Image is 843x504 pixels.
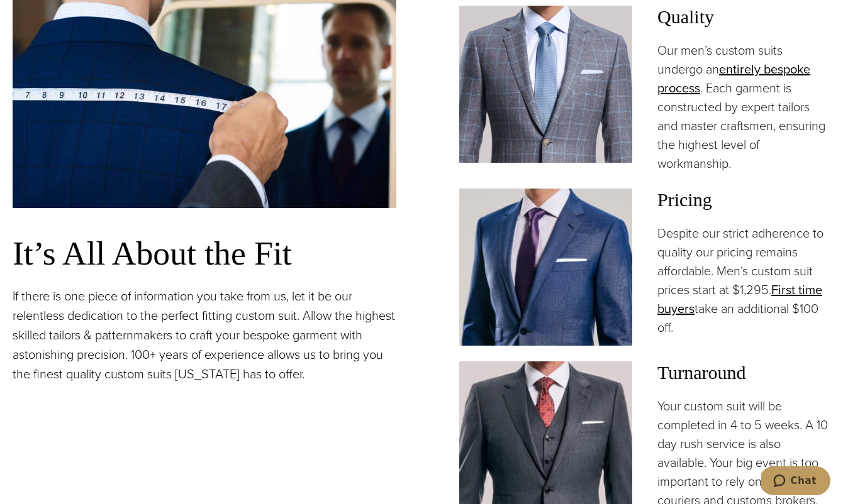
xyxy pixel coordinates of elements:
[657,224,830,337] p: Despite our strict adherence to quality our pricing remains affordable. Men’s custom suit prices ...
[761,466,830,498] iframe: Opens a widget where you can chat to one of our agents
[657,41,830,173] p: Our men’s custom suits undergo an . Each garment is constructed by expert tailors and master craf...
[657,60,810,97] a: entirely bespoke process
[657,361,830,384] h3: Turnaround
[657,189,830,211] h3: Pricing
[13,233,396,273] h3: It’s All About the Fit
[459,189,632,346] img: Client in blue solid custom made suit with white shirt and navy tie. Fabric by Scabal.
[459,6,632,163] img: Client in Zegna grey windowpane bespoke suit with white shirt and light blue tie.
[657,6,830,28] h3: Quality
[13,287,396,384] p: If there is one piece of information you take from us, let it be our relentless dedication to the...
[657,280,822,318] a: First time buyers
